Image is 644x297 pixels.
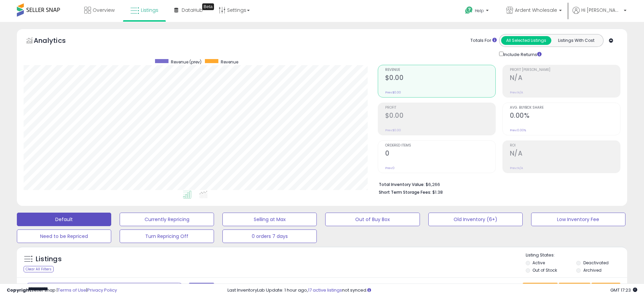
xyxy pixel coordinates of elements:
[222,230,317,243] button: 0 orders 7 days
[591,283,620,294] button: Actions
[385,106,495,110] span: Profit
[385,144,495,147] span: Ordered Items
[475,8,484,13] span: Help
[182,7,203,13] span: DataHub
[120,213,214,226] button: Currently Repricing
[494,50,550,58] div: Include Returns
[501,36,551,45] button: All Selected Listings
[385,90,401,94] small: Prev: $0.00
[510,144,620,147] span: ROI
[583,267,602,273] label: Archived
[573,7,626,22] a: Hi [PERSON_NAME]
[141,7,158,13] span: Listings
[222,213,317,226] button: Selling at Max
[188,283,215,295] button: Filters
[510,150,620,159] h2: N/A
[531,213,625,226] button: Low Inventory Fee
[325,213,420,226] button: Out of Buy Box
[379,189,431,195] b: Short Term Storage Fees:
[7,287,117,294] div: seller snap | |
[510,74,620,83] h2: N/A
[385,68,495,72] span: Revenue
[17,230,111,243] button: Need to be Repriced
[428,213,523,226] button: Old Inventory (6+)
[432,189,443,195] span: $1.38
[559,283,590,294] button: Columns
[385,74,495,83] h2: $0.00
[510,106,620,110] span: Avg. Buybox Share
[227,287,637,294] div: Last InventoryLab Update: 1 hour ago, not synced.
[379,182,425,187] b: Total Inventory Value:
[510,166,523,170] small: Prev: N/A
[385,166,395,170] small: Prev: 0
[171,59,202,65] span: Revenue (prev)
[532,267,557,273] label: Out of Stock
[551,36,601,45] button: Listings With Cost
[379,180,615,188] li: $6,266
[24,266,54,272] div: Clear All Filters
[202,3,214,10] div: Tooltip anchor
[470,37,497,44] div: Totals For
[221,59,238,65] span: Revenue
[17,213,111,226] button: Default
[581,7,622,13] span: Hi [PERSON_NAME]
[583,260,609,266] label: Deactivated
[36,254,62,264] h5: Listings
[7,287,31,293] strong: Copyright
[610,287,637,293] span: 2025-10-8 17:23 GMT
[510,68,620,72] span: Profit [PERSON_NAME]
[510,112,620,121] h2: 0.00%
[308,287,342,293] a: 17 active listings
[385,112,495,121] h2: $0.00
[510,90,523,94] small: Prev: N/A
[460,1,495,22] a: Help
[385,128,401,132] small: Prev: $0.00
[120,230,214,243] button: Turn Repricing Off
[510,128,526,132] small: Prev: 0.00%
[93,7,115,13] span: Overview
[526,252,627,259] p: Listing States:
[385,150,495,159] h2: 0
[532,260,545,266] label: Active
[465,6,473,15] i: Get Help
[523,283,558,294] button: Save View
[34,36,79,47] h5: Analytics
[515,7,557,13] span: Ardent Wholesale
